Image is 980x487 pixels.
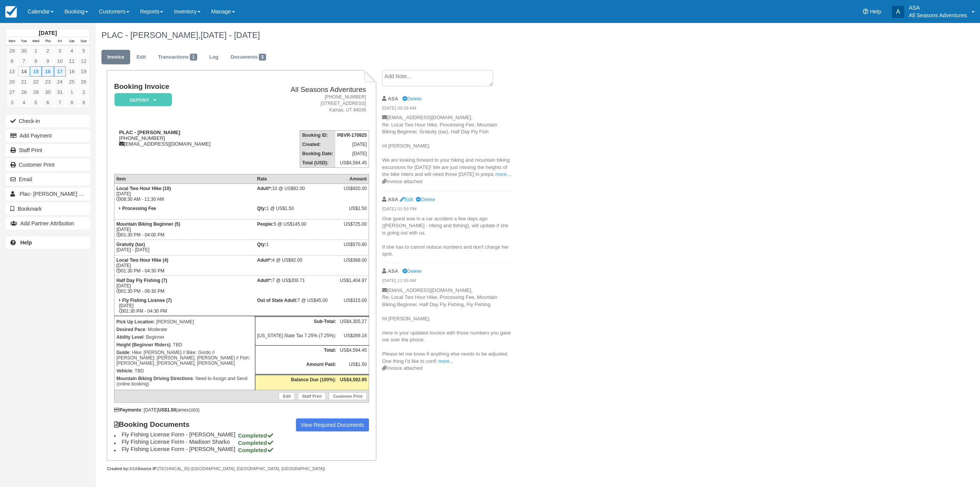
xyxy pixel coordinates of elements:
[255,174,338,184] th: Rate
[54,87,66,97] a: 31
[300,158,335,168] th: Total (USD):
[255,375,338,390] th: Balance Due (100%):
[259,54,266,61] span: 3
[101,50,130,65] a: Invoice
[114,184,255,204] td: [DATE] 08:30 AM - 11:30 AM
[20,239,32,246] b: Help
[116,278,167,283] strong: Half Day Fly Fishing (7)
[116,327,145,332] strong: Desired Pace
[42,46,54,56] a: 2
[66,46,78,56] a: 4
[255,331,338,346] td: [US_STATE] State Tax 7.25% (7.25%):
[204,50,224,65] a: Log
[255,296,338,316] td: 7 @ US$45.00
[338,360,369,375] td: US$1.50
[438,358,454,364] a: more...
[338,331,369,346] td: US$289.18
[107,466,376,472] div: ASA [TECHNICAL_ID] ([GEOGRAPHIC_DATA], [GEOGRAPHIC_DATA], [GEOGRAPHIC_DATA])
[78,37,90,46] th: Sun
[114,240,255,256] td: [DATE] - [DATE]
[6,115,90,127] button: Check-in
[18,97,30,108] a: 4
[238,440,274,446] strong: Completed
[257,186,272,191] strong: Adult*
[5,6,17,18] img: checkfront-main-nav-mini-logo.png
[340,298,367,309] div: US$315.00
[114,407,141,413] strong: Payments
[279,392,295,400] a: Edit
[257,206,266,211] strong: Qty
[329,392,367,400] a: Customer Print
[116,341,253,349] p: : TBD
[158,407,176,413] strong: US$1.50
[255,204,338,220] td: 1 @ US$1.50
[116,375,253,388] p: : Need to Assign and Send (online booking)
[101,31,825,40] h1: PLAC - [PERSON_NAME],
[6,66,18,77] a: 13
[122,206,156,211] strong: Processing Fee
[116,333,253,341] p: : Beginner
[400,197,413,202] a: Edit
[18,46,30,56] a: 30
[122,446,237,452] span: Fly Fishing License Form - [PERSON_NAME]
[30,77,42,87] a: 22
[388,197,398,202] strong: ASA
[892,6,904,18] div: A
[114,174,255,184] th: Item
[255,276,338,296] td: 7 @ US$200.71
[114,407,369,413] div: : [DATE] (amex )
[54,66,66,77] a: 17
[66,37,78,46] th: Sat
[116,349,253,367] p: : Hike: [PERSON_NAME] // Bike: Gordo // [PERSON_NAME]: [PERSON_NAME], [PERSON_NAME] // Fish: [PER...
[114,296,255,316] td: [DATE] 01:30 PM - 04:30 PM
[382,206,511,214] em: [DATE] 01:59 PM
[255,316,338,331] th: Sub-Total:
[870,8,881,15] span: Help
[340,242,367,253] div: US$570.80
[402,268,421,274] a: Delete
[122,298,171,303] strong: Fly Fishing License (7)
[238,447,274,453] strong: Completed
[6,46,18,56] a: 29
[54,37,66,46] th: Fri
[335,149,369,158] td: [DATE]
[78,77,90,87] a: 26
[257,298,297,303] strong: Out of State Adult
[300,149,335,158] th: Booking Date:
[6,77,18,87] a: 20
[298,392,326,400] a: Staff Print
[114,130,252,147] div: [PHONE_NUMBER] [EMAIL_ADDRESS][DOMAIN_NAME]
[78,97,90,108] a: 9
[382,287,511,365] p: [EMAIL_ADDRESS][DOMAIN_NAME], Re: Local Two Hour Hike, Processing Fee, Mountain Biking Beginner, ...
[18,66,30,77] a: 14
[201,30,260,40] span: [DATE] - [DATE]
[6,144,90,156] a: Staff Print
[300,140,335,149] th: Created:
[18,87,30,97] a: 28
[495,171,511,177] a: more...
[66,66,78,77] a: 18
[54,77,66,87] a: 24
[114,83,252,91] h1: Booking Invoice
[18,56,30,66] a: 7
[335,158,369,168] td: US$4,594.45
[116,319,154,325] strong: Pick Up Location
[114,93,169,107] a: Deposit
[909,11,967,19] p: All Seasons Adventures
[257,221,273,227] strong: People
[137,466,158,471] strong: Source IP:
[18,77,30,87] a: 21
[20,191,77,197] span: Plac- [PERSON_NAME]
[338,174,369,184] th: Amount
[340,206,367,217] div: US$1.50
[114,276,255,296] td: [DATE] 01:30 PM - 06:30 PM
[107,466,129,471] strong: Created by:
[114,420,197,429] strong: Booking Documents
[6,56,18,66] a: 6
[79,191,86,198] span: 2
[119,130,180,135] strong: PLAC - [PERSON_NAME]
[54,97,66,108] a: 7
[30,37,42,46] th: Wed
[114,220,255,240] td: [DATE] 01:30 PM - 04:00 PM
[909,4,967,11] p: ASA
